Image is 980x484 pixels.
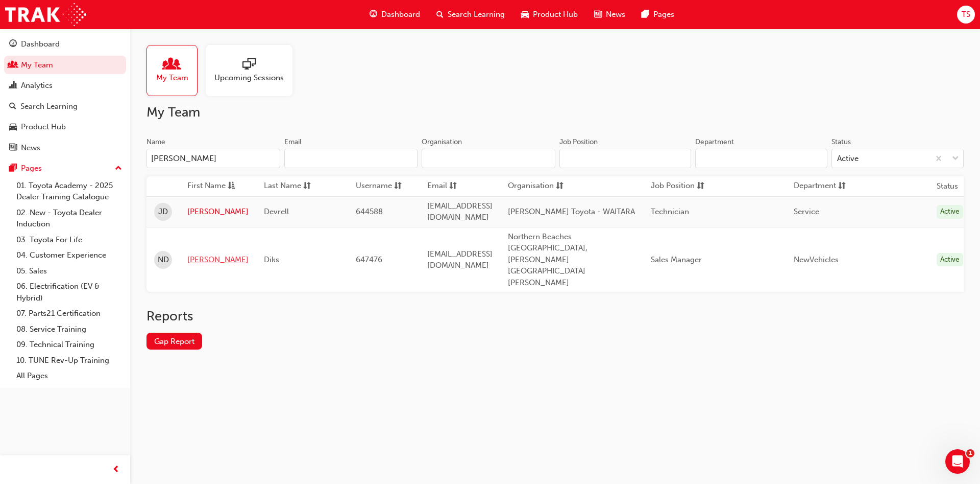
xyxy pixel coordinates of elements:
[158,206,168,218] span: JD
[4,56,126,75] a: My Team
[21,80,53,91] div: Analytics
[381,9,420,20] span: Dashboard
[12,232,126,248] a: 03. Toyota For Life
[556,180,563,193] span: sorting-icon
[20,101,78,112] div: Search Learning
[12,337,126,353] a: 09. Technical Training
[428,4,513,25] a: search-iconSearch Learning
[521,8,529,21] span: car-icon
[794,255,839,264] span: NewVehicles
[356,255,382,264] span: 647476
[945,449,970,474] iframe: Intercom live chat
[4,159,126,178] button: Pages
[513,4,586,25] a: car-iconProduct Hub
[794,180,836,193] span: Department
[12,279,126,306] a: 06. Electrification (EV & Hybrid)
[697,180,704,193] span: sorting-icon
[4,35,126,54] a: Dashboard
[4,33,126,159] button: DashboardMy TeamAnalyticsSearch LearningProduct HubNews
[146,149,280,168] input: Name
[695,149,827,168] input: Department
[4,76,126,95] a: Analytics
[422,149,555,168] input: Organisation
[12,306,126,321] a: 07. Parts21 Certification
[4,118,126,136] a: Product Hub
[962,9,970,20] span: TS
[957,6,975,24] button: TS
[633,4,682,25] a: pages-iconPages
[695,137,734,147] div: Department
[653,9,674,20] span: Pages
[427,201,493,222] span: [EMAIL_ADDRESS][DOMAIN_NAME]
[361,4,428,25] a: guage-iconDashboard
[146,104,964,121] h2: My Team
[12,368,126,384] a: All Pages
[264,180,301,193] span: Last Name
[606,9,625,20] span: News
[9,81,17,90] span: chart-icon
[21,142,40,154] div: News
[594,8,602,21] span: news-icon
[242,58,256,72] span: sessionType_ONLINE_URL-icon
[9,144,17,153] span: news-icon
[794,207,819,216] span: Service
[206,45,301,96] a: Upcoming Sessions
[187,180,243,193] button: First Nameasc-icon
[356,180,392,193] span: Username
[651,207,689,216] span: Technician
[303,180,311,193] span: sorting-icon
[4,97,126,116] a: Search Learning
[937,180,958,192] th: Status
[356,180,412,193] button: Usernamesorting-icon
[642,8,649,21] span: pages-icon
[112,464,120,476] span: prev-icon
[284,149,418,168] input: Email
[264,180,320,193] button: Last Namesorting-icon
[165,58,179,72] span: people-icon
[158,254,169,266] span: ND
[9,123,17,132] span: car-icon
[5,3,86,26] a: Trak
[436,8,444,21] span: search-icon
[508,180,564,193] button: Organisationsorting-icon
[427,180,483,193] button: Emailsorting-icon
[12,353,126,368] a: 10. TUNE Rev-Up Training
[187,206,249,218] a: [PERSON_NAME]
[370,8,377,21] span: guage-icon
[214,72,284,84] span: Upcoming Sessions
[356,207,383,216] span: 644588
[9,164,17,173] span: pages-icon
[146,308,964,325] h2: Reports
[12,205,126,232] a: 02. New - Toyota Dealer Induction
[937,205,963,219] div: Active
[508,180,554,193] span: Organisation
[115,162,122,175] span: up-icon
[794,180,850,193] button: Departmentsorting-icon
[533,9,578,20] span: Product Hub
[559,137,598,147] div: Job Position
[264,207,289,216] span: Devrell
[952,152,959,166] span: down-icon
[427,249,493,270] span: [EMAIL_ADDRESS][DOMAIN_NAME]
[966,449,974,457] span: 1
[651,255,702,264] span: Sales Manager
[187,254,249,266] a: [PERSON_NAME]
[146,137,165,147] div: Name
[651,180,695,193] span: Job Position
[427,180,447,193] span: Email
[264,255,279,264] span: Diks
[937,253,963,267] div: Active
[156,72,188,84] span: My Team
[838,180,846,193] span: sorting-icon
[12,178,126,205] a: 01. Toyota Academy - 2025 Dealer Training Catalogue
[448,9,505,20] span: Search Learning
[9,40,17,49] span: guage-icon
[586,4,633,25] a: news-iconNews
[21,121,66,133] div: Product Hub
[651,180,707,193] button: Job Positionsorting-icon
[21,163,42,174] div: Pages
[146,45,206,96] a: My Team
[837,153,859,165] div: Active
[284,137,302,147] div: Email
[422,137,462,147] div: Organisation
